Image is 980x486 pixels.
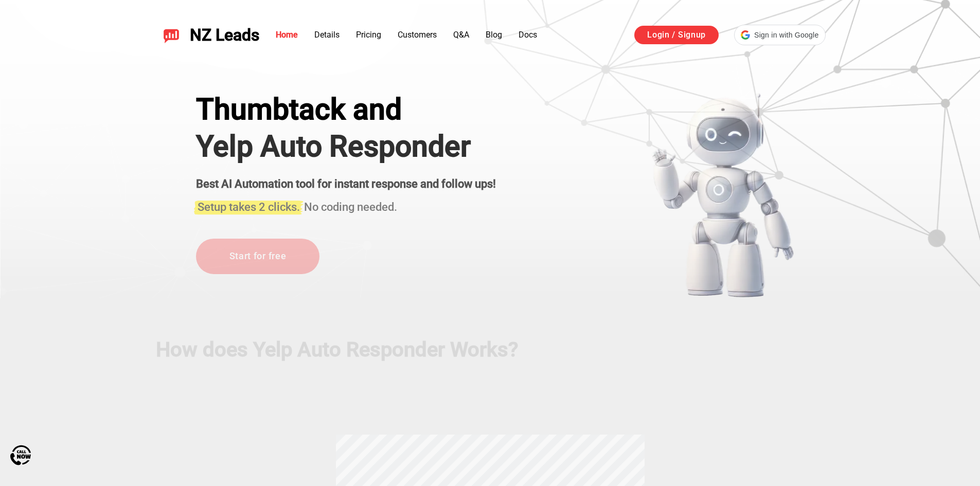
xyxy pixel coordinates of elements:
[486,30,502,40] a: Blog
[163,27,180,43] img: NZ Leads logo
[634,26,719,44] a: Login / Signup
[276,30,298,40] a: Home
[754,30,818,41] span: Sign in with Google
[196,239,319,274] a: Start for free
[314,30,340,40] a: Details
[734,25,825,45] div: Sign in with Google
[196,177,496,190] strong: Best AI Automation tool for instant response and follow ups!
[196,93,496,127] div: Thumbtack and
[196,194,496,215] h3: No coding needed.
[196,129,496,163] h1: Yelp Auto Responder
[651,93,795,298] img: yelp bot
[190,26,259,45] span: NZ Leads
[10,445,31,465] img: Call Now
[519,30,537,40] a: Docs
[356,30,381,40] a: Pricing
[198,201,300,213] span: Setup takes 2 clicks.
[398,30,437,40] a: Customers
[156,338,825,362] h2: How does Yelp Auto Responder Works?
[453,30,469,40] a: Q&A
